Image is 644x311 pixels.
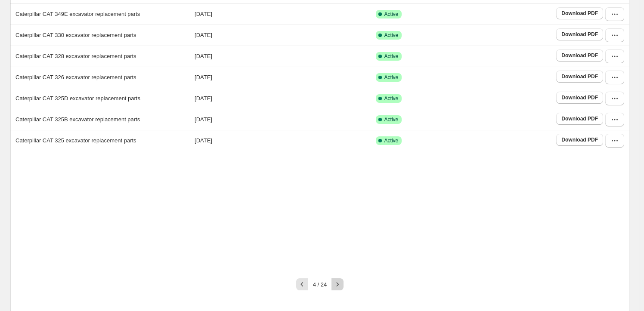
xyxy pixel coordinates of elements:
[15,115,140,124] p: Caterpillar CAT 325B excavator replacement parts
[15,10,140,18] p: Caterpillar CAT 349E excavator replacement parts
[15,94,140,103] p: Caterpillar CAT 325D excavator replacement parts
[561,52,598,59] span: Download PDF
[313,281,327,288] span: 4 / 24
[556,71,603,83] a: Download PDF
[192,46,373,67] td: [DATE]
[556,92,603,104] a: Download PDF
[556,113,603,125] a: Download PDF
[192,3,373,25] td: [DATE]
[384,116,399,123] span: Active
[15,31,136,40] p: Caterpillar CAT 330 excavator replacement parts
[384,95,399,102] span: Active
[561,10,598,17] span: Download PDF
[561,136,598,143] span: Download PDF
[561,31,598,38] span: Download PDF
[192,109,373,130] td: [DATE]
[192,88,373,109] td: [DATE]
[384,11,399,18] span: Active
[561,94,598,101] span: Download PDF
[561,115,598,122] span: Download PDF
[556,28,603,40] a: Download PDF
[384,53,399,60] span: Active
[15,73,136,82] p: Caterpillar CAT 326 excavator replacement parts
[556,49,603,62] a: Download PDF
[384,137,399,144] span: Active
[15,136,136,145] p: Caterpillar CAT 325 excavator replacement parts
[556,7,603,19] a: Download PDF
[556,134,603,146] a: Download PDF
[192,25,373,46] td: [DATE]
[561,73,598,80] span: Download PDF
[15,52,136,61] p: Caterpillar CAT 328 excavator replacement parts
[192,67,373,88] td: [DATE]
[384,74,399,81] span: Active
[192,130,373,151] td: [DATE]
[384,32,399,39] span: Active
